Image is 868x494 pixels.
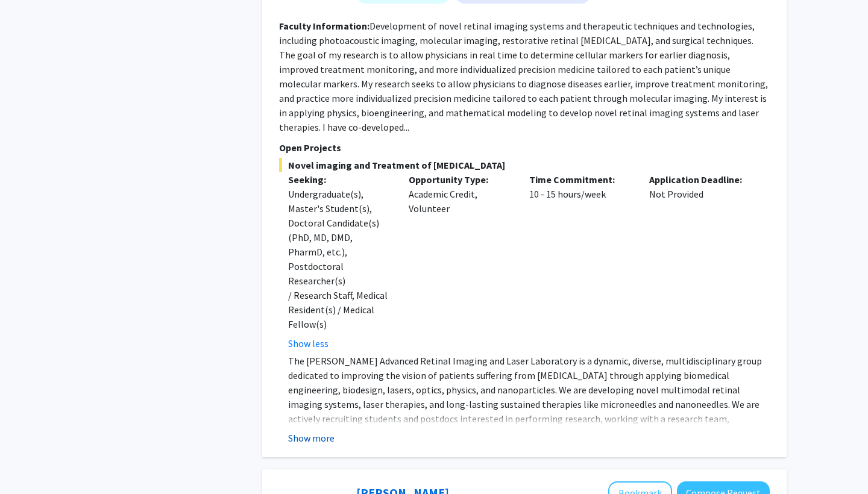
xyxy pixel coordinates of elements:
[279,20,768,133] fg-read-more: Development of novel retinal imaging systems and therapeutic techniques and technologies, includi...
[279,20,370,32] b: Faculty Information:
[288,431,335,445] button: Show more
[649,172,752,187] p: Application Deadline:
[279,158,770,172] span: Novel imaging and Treatment of [MEDICAL_DATA]
[400,172,520,351] div: Academic Credit, Volunteer
[409,172,511,187] p: Opportunity Type:
[288,172,391,187] p: Seeking:
[279,140,770,155] p: Open Projects
[520,172,641,351] div: 10 - 15 hours/week
[9,440,51,485] iframe: Chat
[288,336,329,351] button: Show less
[288,354,770,469] p: The [PERSON_NAME] Advanced Retinal Imaging and Laser Laboratory is a dynamic, diverse, multidisci...
[640,172,761,351] div: Not Provided
[288,187,391,331] div: Undergraduate(s), Master's Student(s), Doctoral Candidate(s) (PhD, MD, DMD, PharmD, etc.), Postdo...
[529,172,632,187] p: Time Commitment:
